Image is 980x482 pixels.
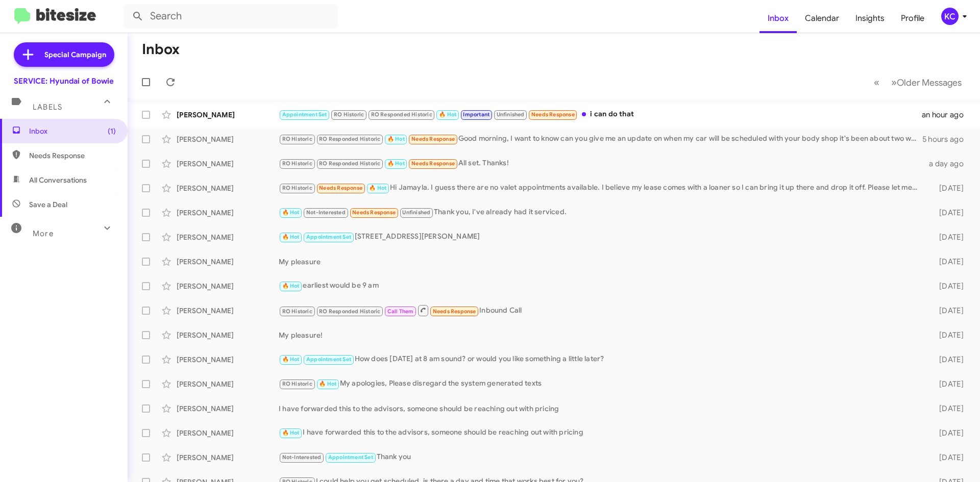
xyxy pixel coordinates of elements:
span: Needs Response [319,185,362,191]
div: SERVICE: Hyundai of Bowie [14,76,114,86]
div: [PERSON_NAME] [177,281,279,291]
div: a day ago [923,159,972,169]
div: [PERSON_NAME] [177,134,279,144]
div: [DATE] [923,428,972,438]
nav: Page navigation example [868,72,968,93]
div: Good morning, I want to know can you give me an update on when my car will be scheduled with your... [279,133,922,145]
div: [DATE] [923,306,972,316]
input: Search [124,4,338,29]
div: [DATE] [923,403,972,414]
span: More [33,229,54,238]
span: Needs Response [29,150,116,161]
span: RO Historic [282,185,312,191]
div: [DATE] [923,379,972,389]
div: My apologies, Please disregard the system generated texts [279,378,923,390]
span: 🔥 Hot [319,380,336,387]
span: RO Historic [334,111,364,118]
div: [PERSON_NAME] [177,183,279,193]
span: Labels [33,103,62,112]
h1: Inbox [142,41,180,58]
span: Needs Response [411,136,455,142]
span: 🔥 Hot [387,160,405,167]
a: Special Campaign [14,42,114,67]
span: All Conversations [29,175,87,185]
div: [PERSON_NAME] [177,330,279,340]
div: [STREET_ADDRESS][PERSON_NAME] [279,231,923,243]
span: Not-Interested [306,209,346,216]
a: Insights [847,4,893,33]
div: Thank you [279,451,923,463]
div: [PERSON_NAME] [177,257,279,267]
div: [PERSON_NAME] [177,452,279,463]
span: RO Responded Historic [319,136,380,142]
div: [DATE] [923,354,972,365]
div: I have forwarded this to the advisors, someone should be reaching out with pricing [279,403,923,414]
div: Inbound Call [279,304,923,317]
div: Hi Jamayla. I guess there are no valet appointments available. I believe my lease comes with a lo... [279,182,923,194]
span: « [874,76,879,89]
div: [PERSON_NAME] [177,428,279,438]
span: Needs Response [433,308,476,315]
span: RO Historic [282,160,312,167]
div: How does [DATE] at 8 am sound? or would you like something a little later? [279,353,923,365]
span: Appointment Set [306,234,351,240]
span: 🔥 Hot [282,209,300,216]
div: [DATE] [923,232,972,242]
div: [DATE] [923,452,972,463]
span: 🔥 Hot [282,356,300,363]
div: [DATE] [923,208,972,218]
div: [DATE] [923,183,972,193]
span: Needs Response [352,209,396,216]
span: RO Historic [282,380,312,387]
span: 🔥 Hot [282,234,300,240]
div: [DATE] [923,281,972,291]
span: Save a Deal [29,199,67,210]
span: Important [463,111,489,118]
div: KC [941,8,959,25]
button: KC [933,8,969,25]
span: Special Campaign [44,49,106,60]
div: [PERSON_NAME] [177,110,279,120]
span: Inbox [29,126,116,136]
div: earliest would be 9 am [279,280,923,292]
span: RO Responded Historic [371,111,432,118]
div: i can do that [279,109,922,120]
span: Appointment Set [328,454,373,461]
span: 🔥 Hot [369,185,386,191]
span: Appointment Set [306,356,351,363]
div: [PERSON_NAME] [177,403,279,414]
div: an hour ago [922,110,972,120]
div: [PERSON_NAME] [177,232,279,242]
span: Needs Response [531,111,575,118]
div: 5 hours ago [922,134,972,144]
span: RO Responded Historic [319,308,380,315]
div: [PERSON_NAME] [177,208,279,218]
a: Profile [893,4,933,33]
span: 🔥 Hot [439,111,456,118]
span: 🔥 Hot [282,283,300,289]
span: Not-Interested [282,454,322,461]
div: My pleasure! [279,330,923,340]
div: [PERSON_NAME] [177,354,279,365]
a: Calendar [797,4,847,33]
span: (1) [108,126,116,136]
span: RO Historic [282,136,312,142]
div: [DATE] [923,330,972,340]
div: Thank you, I've already had it serviced. [279,207,923,218]
div: [PERSON_NAME] [177,306,279,316]
span: Unfinished [497,111,525,118]
a: Inbox [759,4,797,33]
button: Previous [868,72,886,93]
span: RO Responded Historic [319,160,380,167]
span: Appointment Set [282,111,327,118]
span: RO Historic [282,308,312,315]
div: My pleasure [279,257,923,267]
div: [PERSON_NAME] [177,379,279,389]
div: All set. Thanks! [279,158,923,169]
span: Call Them [387,308,414,315]
span: 🔥 Hot [282,429,300,436]
span: 🔥 Hot [387,136,405,142]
